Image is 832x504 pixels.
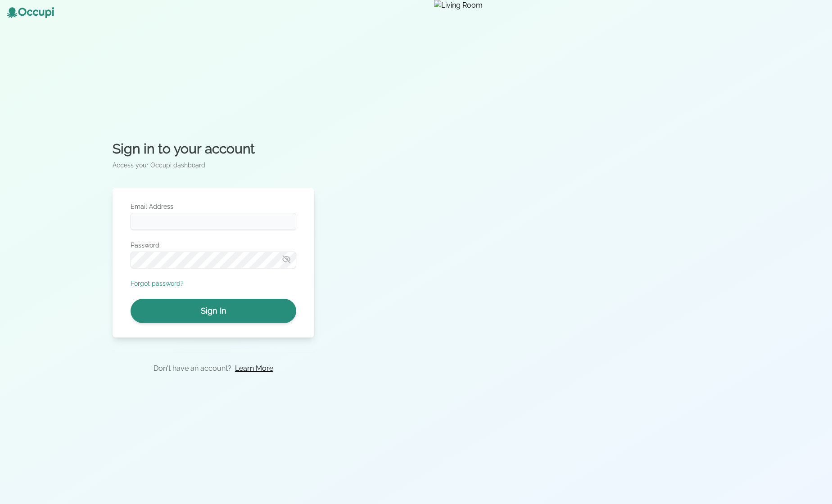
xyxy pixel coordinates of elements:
[131,202,296,211] label: Email Address
[131,299,296,323] button: Sign In
[235,363,273,374] a: Learn More
[131,279,184,288] button: Forgot password?
[154,363,231,374] p: Don't have an account?
[113,141,314,157] h2: Sign in to your account
[113,161,314,170] p: Access your Occupi dashboard
[131,241,296,250] label: Password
